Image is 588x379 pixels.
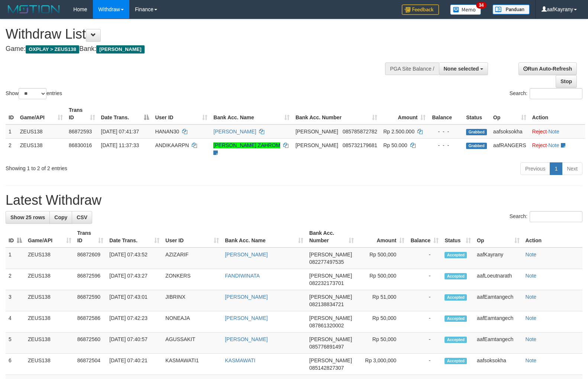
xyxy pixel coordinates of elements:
td: - [407,311,442,333]
th: Game/API: activate to sort column ascending [17,103,66,124]
td: aafsoksokha [474,354,522,375]
td: 4 [6,311,25,333]
td: aafEamtangech [474,290,522,311]
span: ANDIKAARPN [155,142,189,148]
span: [PERSON_NAME] [295,142,338,148]
td: 86872560 [74,333,107,354]
span: Accepted [445,315,467,322]
a: Note [526,294,537,300]
h4: Game: Bank: [6,45,385,53]
td: [DATE] 07:43:27 [106,269,162,290]
span: Copy 085142827307 to clipboard [309,365,344,371]
td: 86872590 [74,290,107,311]
a: [PERSON_NAME] [213,129,256,135]
span: Copy 082232173701 to clipboard [309,280,344,286]
span: Copy 085785872782 to clipboard [343,129,377,135]
th: Action [529,103,585,124]
td: - [407,290,442,311]
td: 86872609 [74,247,107,269]
td: 3 [6,290,25,311]
td: KASMAWATI1 [162,354,222,375]
a: Note [526,336,537,342]
th: Date Trans.: activate to sort column ascending [106,226,162,247]
img: Feedback.jpg [402,4,439,15]
td: 86872596 [74,269,107,290]
span: [DATE] 07:41:37 [101,129,139,135]
td: aafRANGERS [490,138,529,159]
td: Rp 500,000 [357,247,408,269]
h1: Latest Withdraw [6,193,582,208]
a: Note [526,357,537,363]
td: 2 [6,138,17,159]
span: Accepted [445,358,467,364]
div: Showing 1 to 2 of 2 entries [6,162,239,172]
a: Note [548,142,559,148]
td: Rp 50,000 [357,333,408,354]
td: NONEAJA [162,311,222,333]
td: 86872504 [74,354,107,375]
td: Rp 51,000 [357,290,408,311]
a: Note [526,273,537,279]
th: Bank Acc. Name: activate to sort column ascending [222,226,306,247]
th: Date Trans.: activate to sort column descending [98,103,152,124]
a: [PERSON_NAME] [225,315,268,321]
select: Showentries [19,88,46,99]
span: Accepted [445,252,467,258]
span: 86830016 [69,142,92,148]
a: 1 [550,162,562,175]
td: 1 [6,247,25,269]
td: ZEUS138 [25,269,74,290]
span: 86872593 [69,129,92,135]
td: [DATE] 07:43:52 [106,247,162,269]
span: Copy 082138834721 to clipboard [309,301,344,307]
div: - - - [432,142,460,149]
a: [PERSON_NAME] ZAHROM [213,142,280,148]
a: [PERSON_NAME] [225,336,268,342]
a: FANDIWINATA [225,273,260,279]
a: Previous [520,162,550,175]
a: Stop [556,75,577,88]
th: Status: activate to sort column ascending [442,226,474,247]
a: Note [526,315,537,321]
label: Search: [510,88,582,99]
td: [DATE] 07:40:57 [106,333,162,354]
a: Show 25 rows [6,211,50,224]
span: OXPLAY > ZEUS138 [26,45,79,54]
a: [PERSON_NAME] [225,252,268,257]
td: AGUSSAKIT [162,333,222,354]
td: aafKayrany [474,247,522,269]
td: aafEamtangech [474,311,522,333]
th: Amount: activate to sort column ascending [380,103,429,124]
td: 1 [6,124,17,139]
span: [PERSON_NAME] [309,315,352,321]
span: [PERSON_NAME] [309,294,352,300]
td: [DATE] 07:42:23 [106,311,162,333]
label: Search: [510,211,582,222]
td: AZIZARIF [162,247,222,269]
th: ID: activate to sort column descending [6,226,25,247]
td: ZEUS138 [17,124,66,139]
a: Note [526,252,537,257]
th: Bank Acc. Number: activate to sort column ascending [293,103,380,124]
a: Reject [532,142,547,148]
td: 5 [6,333,25,354]
span: Rp 50.000 [383,142,407,148]
td: JIBRINX [162,290,222,311]
td: aafLoeutnarath [474,269,522,290]
th: Amount: activate to sort column ascending [357,226,408,247]
h1: Withdraw List [6,27,385,42]
span: [PERSON_NAME] [309,273,352,279]
td: ZEUS138 [25,333,74,354]
td: Rp 500,000 [357,269,408,290]
a: [PERSON_NAME] [225,294,268,300]
th: Op: activate to sort column ascending [490,103,529,124]
td: ZONKERS [162,269,222,290]
span: 34 [476,2,486,9]
span: [DATE] 11:37:33 [101,142,139,148]
span: [PERSON_NAME] [295,129,338,135]
span: Copy 085776891497 to clipboard [309,344,344,350]
span: Copy 082277497535 to clipboard [309,259,344,265]
th: Game/API: activate to sort column ascending [25,226,74,247]
td: [DATE] 07:40:21 [106,354,162,375]
td: ZEUS138 [17,138,66,159]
